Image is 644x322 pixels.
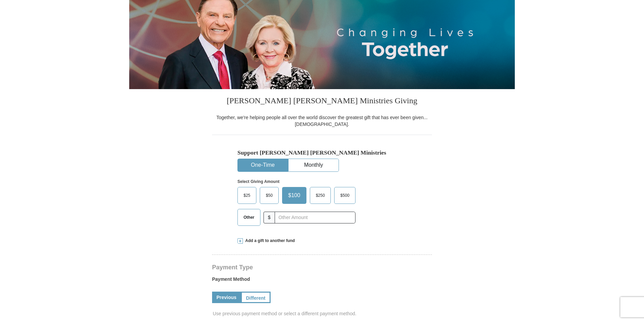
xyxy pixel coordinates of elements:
[313,190,328,200] span: $250
[240,212,258,222] span: Other
[240,190,254,200] span: $25
[238,159,288,171] button: One-Time
[285,190,304,200] span: $100
[237,179,279,184] strong: Select Giving Amount
[262,190,276,200] span: $50
[212,276,432,286] label: Payment Method
[237,149,407,156] h5: Support [PERSON_NAME] [PERSON_NAME] Ministries
[243,238,295,244] span: Add a gift to another fund
[275,212,355,223] input: Other Amount
[212,114,432,128] div: Together, we're helping people all over the world discover the greatest gift that has ever been g...
[212,265,432,270] h4: Payment Type
[289,159,339,171] button: Monthly
[241,292,271,303] a: Different
[263,212,275,223] span: $
[212,89,432,114] h3: [PERSON_NAME] [PERSON_NAME] Ministries Giving
[213,310,433,317] span: Use previous payment method or select a different payment method.
[212,292,241,303] a: Previous
[337,190,353,200] span: $500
